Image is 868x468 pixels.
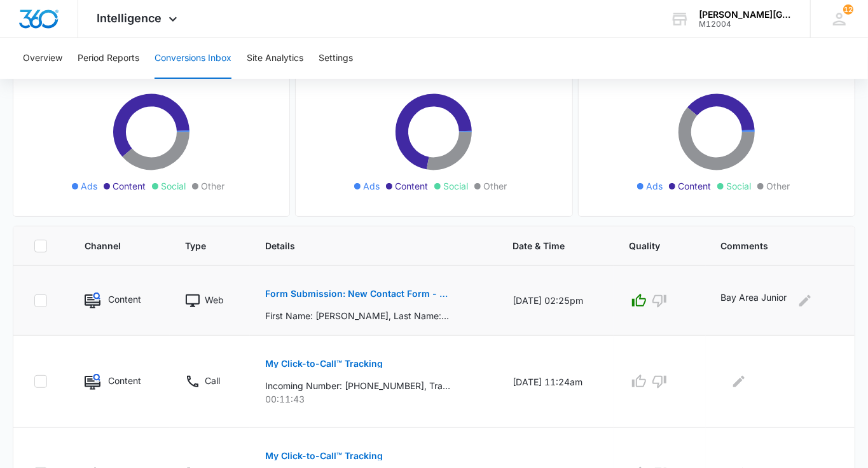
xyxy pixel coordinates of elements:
[205,293,224,306] p: Web
[726,179,751,193] span: Social
[363,179,380,193] span: Ads
[185,239,216,252] span: Type
[265,279,450,309] button: Form Submission: New Contact Form - [PERSON_NAME] Tennis
[843,4,853,15] div: notifications count
[678,179,711,193] span: Content
[205,374,220,387] p: Call
[247,38,303,79] button: Site Analytics
[699,10,792,20] div: account name
[443,179,468,193] span: Social
[513,239,580,252] span: Date & Time
[629,239,672,252] span: Quality
[85,239,135,252] span: Channel
[265,359,383,368] p: My Click-to-Call™ Tracking
[721,239,816,252] span: Comments
[265,348,383,379] button: My Click-to-Call™ Tracking
[395,179,428,193] span: Content
[265,289,450,298] p: Form Submission: New Contact Form - [PERSON_NAME] Tennis
[497,336,614,428] td: [DATE] 11:24am
[483,179,507,193] span: Other
[646,179,663,193] span: Ads
[161,179,186,193] span: Social
[497,266,614,336] td: [DATE] 02:25pm
[97,11,162,25] span: Intelligence
[766,179,790,193] span: Other
[843,4,853,15] span: 12
[23,38,62,79] button: Overview
[265,392,482,406] p: 00:11:43
[113,179,146,193] span: Content
[265,309,450,322] p: First Name: [PERSON_NAME], Last Name: [PERSON_NAME], Email: [PERSON_NAME][EMAIL_ADDRESS][DOMAIN_N...
[319,38,353,79] button: Settings
[108,292,141,306] p: Content
[155,38,231,79] button: Conversions Inbox
[729,371,749,392] button: Edit Comments
[81,179,97,193] span: Ads
[78,38,139,79] button: Period Reports
[699,20,792,29] div: account id
[265,451,383,460] p: My Click-to-Call™ Tracking
[265,379,450,392] p: Incoming Number: [PHONE_NUMBER], Tracking Number: [PHONE_NUMBER], Ring To: [PHONE_NUMBER], Caller...
[108,374,141,387] p: Content
[721,291,787,311] p: Bay Area Junior
[201,179,224,193] span: Other
[795,291,815,311] button: Edit Comments
[265,239,464,252] span: Details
